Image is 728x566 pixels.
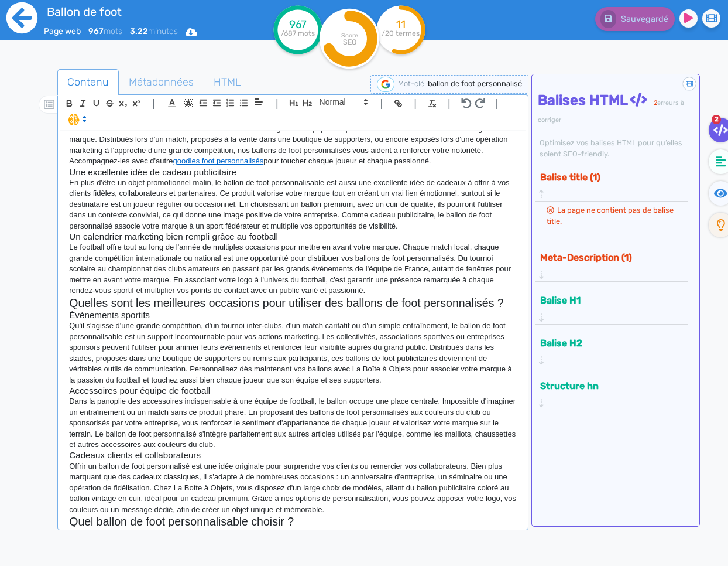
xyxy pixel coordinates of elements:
tspan: SEO [343,37,356,46]
p: Le football offre tout au long de l'année de multiples occasions pour mettre en avant votre marqu... [69,242,517,296]
span: 2 [654,99,657,107]
tspan: 967 [289,18,307,31]
tspan: Score [341,32,358,39]
h2: Quelles sont les meilleures occasions pour utiliser des ballons de foot personnalisés ? [69,296,517,310]
button: Balise H1 [537,291,678,310]
div: Domaine: [DOMAIN_NAME] [30,30,132,40]
div: Balise H2 [537,333,686,367]
a: Contenu [57,69,119,96]
h3: Cadeaux clients et collaborateurs [69,450,517,461]
button: Structure hn [537,376,678,395]
tspan: /687 mots [281,29,315,37]
img: google-serp-logo.png [377,77,394,92]
div: Optimisez vos balises HTML pour qu’elles soient SEO-friendly. [538,137,696,159]
button: Meta-Description (1) [537,248,678,267]
span: | [276,96,279,111]
span: minutes [130,26,178,36]
span: | [152,96,155,111]
input: title [44,2,262,21]
span: HTML [204,66,250,98]
h3: Un calendrier marketing bien rempli grâce au football [69,231,517,242]
b: 967 [88,26,104,36]
span: Contenu [58,66,118,98]
div: v 4.0.25 [33,19,57,28]
span: I.Assistant [63,112,90,127]
span: mots [88,26,122,36]
div: Meta-Description (1) [537,248,686,281]
span: | [380,96,383,111]
div: Balise H1 [537,291,686,324]
span: 2 [712,115,721,124]
p: Dans la panoplie des accessoires indispensable à une équipe de football, le ballon occupe une pla... [69,396,517,450]
div: Mots-clés [146,69,179,77]
span: Page web [44,26,81,36]
button: Balise H2 [537,333,678,353]
span: ballon de foot personnalisé [428,79,522,88]
a: HTML [204,69,251,96]
h2: Quel ballon de foot personnalisable choisir ? [69,515,517,529]
button: Sauvegardé [595,7,675,31]
span: | [448,96,451,111]
tspan: 11 [396,18,406,31]
span: | [495,96,498,111]
p: Le football est le sport le plus suivi, avec des dizaines de millions de passionnés à travers le ... [69,112,517,166]
span: Métadonnées [119,66,203,98]
a: Métadonnées [119,69,204,96]
img: tab_keywords_by_traffic_grey.svg [133,68,142,77]
span: erreurs à corriger [538,99,684,124]
span: Aligment [250,95,267,109]
div: Balise title (1) [537,168,686,201]
div: Structure hn [537,376,686,410]
a: goodies foot personnalisés [173,156,264,165]
span: Sauvegardé [621,14,668,24]
p: En plus d'être un objet promotionnel malin, le ballon de foot personnalisable est aussi une excel... [69,178,517,231]
p: Qu'il s'agisse d'une grande compétition, d'un tournoi inter-clubs, d'un match caritatif ou d'un s... [69,320,517,386]
img: logo_orange.svg [19,19,28,28]
h3: Événements sportifs [69,310,517,320]
h4: Balises HTML [538,92,696,126]
span: | [414,96,417,111]
h3: Une excellente idée de cadeau publicitaire [69,167,517,178]
img: website_grey.svg [19,30,28,40]
button: Balise title (1) [537,168,678,187]
div: Domaine [60,69,90,77]
p: Offrir un ballon de foot personnalisé est une idée originale pour surprendre vos clients ou remer... [69,461,517,515]
span: La page ne contient pas de balise title. [547,206,674,226]
b: 3.22 [130,26,148,36]
img: tab_domain_overview_orange.svg [47,68,57,77]
span: Mot-clé : [398,79,428,88]
h3: Accessoires pour équipe de football [69,386,517,396]
tspan: /20 termes [382,29,420,37]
